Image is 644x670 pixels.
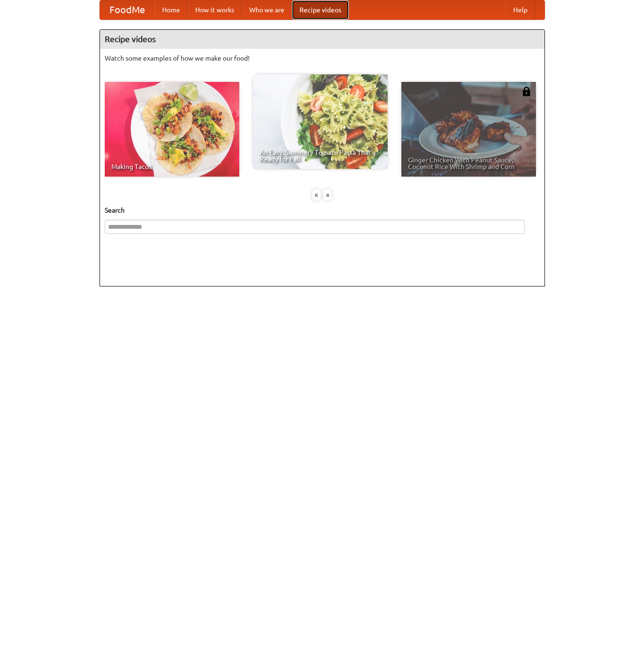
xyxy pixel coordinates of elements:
h4: Recipe videos [100,30,544,49]
img: 483408.png [522,87,531,96]
span: Making Tacos [111,163,233,170]
a: Help [506,0,535,19]
span: An Easy, Summery Tomato Pasta That's Ready for Fall [260,149,381,162]
p: Watch some examples of how we make our food! [105,54,540,63]
a: Making Tacos [105,82,239,177]
div: » [323,189,332,201]
a: Recipe videos [292,0,349,19]
div: « [312,189,321,201]
h5: Search [105,205,540,215]
a: An Easy, Summery Tomato Pasta That's Ready for Fall [253,74,388,169]
a: FoodMe [100,0,154,19]
a: Who we are [242,0,292,19]
a: How it works [188,0,242,19]
a: Home [154,0,188,19]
